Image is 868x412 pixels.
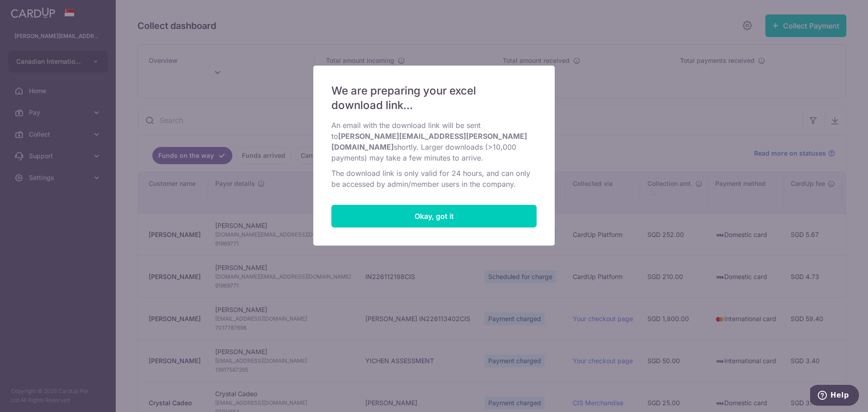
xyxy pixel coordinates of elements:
p: An email with the download link will be sent to shortly. Larger downloads (>10,000 payments) may ... [331,120,537,163]
span: We are preparing your excel download link... [331,84,526,113]
span: Help [20,6,39,14]
button: Close [331,205,537,227]
p: The download link is only valid for 24 hours, and can only be accessed by admin/member users in t... [331,168,537,189]
iframe: Opens a widget where you can find more information [810,385,859,407]
b: [PERSON_NAME][EMAIL_ADDRESS][PERSON_NAME][DOMAIN_NAME] [331,132,527,152]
